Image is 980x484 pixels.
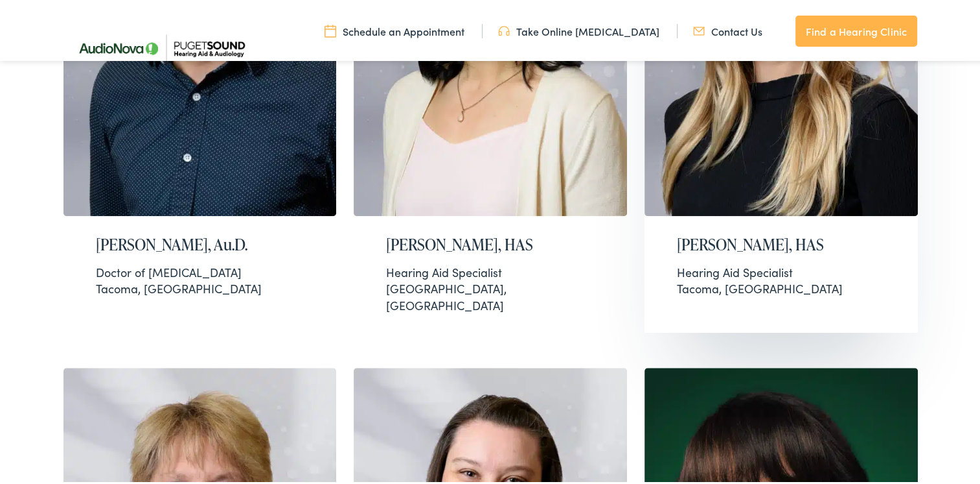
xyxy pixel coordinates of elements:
[693,21,705,36] img: utility icon
[96,233,304,252] h2: [PERSON_NAME], Au.D.
[795,13,917,44] a: Find a Hearing Clinic
[96,261,304,294] div: Tacoma, [GEOGRAPHIC_DATA]
[693,21,762,36] a: Contact Us
[677,261,885,278] div: Hearing Aid Specialist
[96,261,304,278] div: Doctor of [MEDICAL_DATA]
[677,261,885,294] div: Tacoma, [GEOGRAPHIC_DATA]
[677,233,885,252] h2: [PERSON_NAME], HAS
[386,261,595,278] div: Hearing Aid Specialist
[498,21,510,36] img: utility icon
[498,21,659,36] a: Take Online [MEDICAL_DATA]
[325,21,336,36] img: utility icon
[325,21,464,36] a: Schedule an Appointment
[386,261,595,311] div: [GEOGRAPHIC_DATA], [GEOGRAPHIC_DATA]
[386,233,595,252] h2: [PERSON_NAME], HAS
